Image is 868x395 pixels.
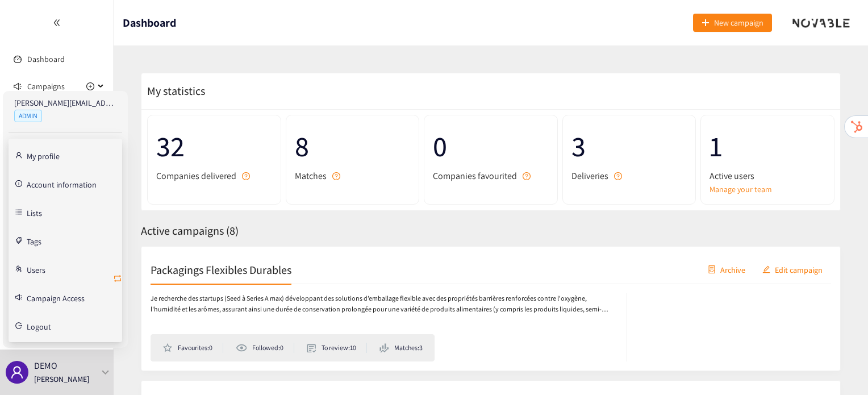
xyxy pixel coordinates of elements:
a: Manage your team [710,183,825,196]
span: ADMIN [14,110,42,122]
span: Companies favourited [433,169,517,183]
li: Favourites: 0 [162,343,223,353]
span: Deliveries [571,169,608,183]
h2: Packagings Flexibles Durables [151,261,291,277]
a: Tags [27,235,41,246]
span: Companies delivered [156,169,236,183]
span: plus [702,19,710,28]
span: question-circle [242,172,250,180]
span: Matches [295,169,327,183]
a: Lists [27,207,42,217]
span: double-left [53,19,61,27]
span: 0 [433,124,549,169]
span: plus-circle [86,82,94,90]
span: New campaign [714,16,763,29]
span: retweet [113,274,122,285]
li: To review: 10 [307,343,367,353]
a: Account information [27,178,97,189]
span: Campaigns [27,75,65,98]
a: Users [27,264,45,274]
span: 3 [571,124,687,169]
p: Je recherche des startups (Seed à Series A max) développant des solutions d’emballage flexible av... [151,293,615,315]
span: Active users [710,169,754,183]
span: question-circle [614,172,622,180]
button: editEdit campaign [754,260,831,278]
iframe: Chat Widget [811,340,868,395]
p: [PERSON_NAME] [34,373,89,385]
span: Edit campaign [775,263,823,276]
span: question-circle [332,172,340,180]
a: My profile [27,150,60,160]
span: 8 [295,124,411,169]
span: sound [14,82,22,90]
span: edit [762,265,770,275]
button: plusNew campaign [693,14,772,32]
span: 32 [156,124,272,169]
p: [PERSON_NAME][EMAIL_ADDRESS][DOMAIN_NAME] [14,97,116,109]
button: containerArchive [699,260,754,278]
a: Campaign Access [27,292,85,302]
span: container [708,265,716,275]
button: retweet [113,270,122,288]
li: Matches: 3 [379,343,423,353]
li: Followed: 0 [236,343,294,353]
span: Active campaigns ( 8 ) [141,223,239,238]
p: DEMO [34,359,57,373]
span: 1 [710,124,825,169]
span: logout [15,322,22,329]
span: Logout [27,323,51,331]
a: Dashboard [27,54,65,64]
a: Packagings Flexibles DurablescontainerArchiveeditEdit campaignJe recherche des startups (Seed à S... [141,246,841,371]
span: question-circle [523,172,531,180]
span: My statistics [141,84,205,98]
span: user [10,365,24,379]
span: Archive [720,263,745,276]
